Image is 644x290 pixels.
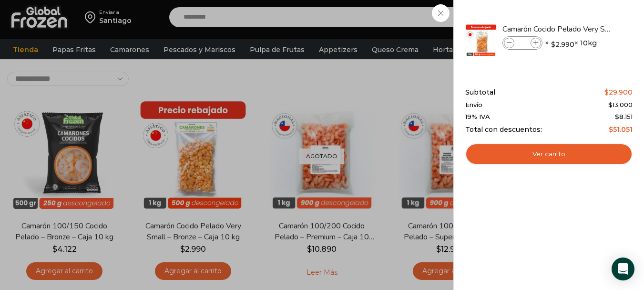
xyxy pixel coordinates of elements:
[465,126,542,134] span: Total con descuentos:
[465,113,490,121] span: 19% IVA
[465,88,495,97] span: Subtotal
[604,88,609,97] span: $
[615,113,633,120] span: 8.151
[604,88,633,97] bdi: 29.900
[545,36,597,50] span: × × 10kg
[609,125,613,134] span: $
[551,40,574,49] bdi: 2.990
[608,101,613,108] span: $
[615,113,619,120] span: $
[515,38,530,48] input: Product quantity
[551,40,555,49] span: $
[465,143,633,165] a: Ver carrito
[612,258,634,280] div: Open Intercom Messenger
[609,125,633,134] bdi: 51.051
[608,101,633,108] bdi: 13.000
[502,24,616,34] a: Camarón Cocido Pelado Very Small - Bronze - Caja 10 kg
[465,101,482,109] span: Envío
